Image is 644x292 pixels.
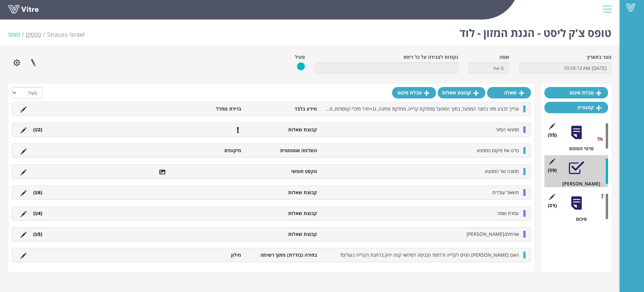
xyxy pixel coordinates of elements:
[245,147,320,154] li: השלמה אוטומטית
[467,231,519,237] span: אורחים/[PERSON_NAME]
[295,54,305,60] label: פעיל
[30,189,46,196] li: (6 )
[245,106,320,112] li: מידע בלבד
[245,252,320,258] li: בחירה (בודדת) מתוך רשימה
[544,87,608,98] a: טבלת סיכום
[499,54,509,60] label: שפה
[496,126,519,133] span: ממצאי הסיור
[245,126,320,133] li: קבוצת שאלות
[169,147,245,154] li: מיקומים
[26,30,41,38] a: טפסים
[30,231,46,238] li: (5 )
[245,231,320,238] li: קבוצת שאלות
[47,30,85,38] span: 222
[404,54,458,60] label: נקודות לצבירה על כל דיווח
[548,167,557,174] span: (9 )
[340,252,519,258] span: האם [PERSON_NAME] המים לקלייה ודלתות הכניסה לסילואי קפה ירוק ברחבת הקלייה נעולים?
[549,216,608,222] div: סיכום
[245,210,320,217] li: קבוצת שאלות
[497,210,519,216] span: עמדת שומר
[392,87,436,98] a: טבלת סיכום
[549,180,608,187] div: [PERSON_NAME]
[548,202,557,209] span: (1 )
[8,30,26,39] li: טופס
[30,126,46,133] li: (2 )
[485,168,519,174] span: תמונה של הממצא
[477,147,519,154] span: פרט את מיקום הממצא
[460,17,611,45] h1: טופס צ'ק ליסט - הגנת המזון - לוד
[586,54,611,60] label: נוצר בתאריך
[438,87,485,98] a: קבוצת שאלות
[492,189,519,196] span: תשאול עובדים
[548,132,557,138] span: (5 )
[220,106,519,112] span: עלייך לבצע סיור בחצר המפעל, בתוך המפעל (מחלקת קלייה, מחלקת טחינה, גג+חדר מיכלי קפסולות, מחלקת ארי...
[544,102,608,113] a: קטגוריה
[169,252,245,258] li: מילון
[297,62,305,71] img: yes
[487,87,531,98] a: שאלה
[549,145,608,152] div: פרטי הטופס
[245,189,320,196] li: קבוצת שאלות
[30,210,46,217] li: (4 )
[245,168,320,175] li: טקסט חופשי
[169,106,245,112] li: ברירת מחדל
